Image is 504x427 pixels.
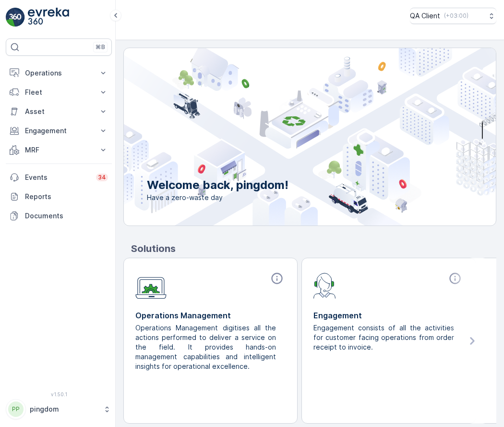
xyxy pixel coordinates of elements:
p: ( +03:00 ) [444,12,468,20]
button: QA Client(+03:00) [410,8,496,24]
button: Engagement [6,121,112,140]
button: Operations [6,63,112,83]
span: v 1.50.1 [6,391,112,397]
img: logo_light-DOdMpM7g.png [28,8,69,27]
p: MRF [25,145,93,155]
button: Asset [6,102,112,121]
button: PPpingdom [6,399,112,419]
p: Solutions [131,241,496,256]
p: ⌘B [96,43,105,51]
p: pingdom [30,404,98,414]
img: city illustration [81,48,496,226]
p: QA Client [410,11,440,21]
p: Welcome back, pingdom! [147,177,288,193]
button: MRF [6,140,112,160]
p: Operations Management digitises all the actions performed to deliver a service on the field. It p... [135,323,278,371]
p: Engagement [25,126,93,136]
p: Documents [25,211,108,221]
p: Asset [25,107,93,116]
p: Events [25,173,90,182]
button: Fleet [6,83,112,102]
p: Engagement [313,310,464,321]
p: Engagement consists of all the activities for customer facing operations from order receipt to in... [313,323,456,352]
img: logo [6,8,25,27]
a: Reports [6,187,112,206]
a: Events34 [6,168,112,187]
p: 34 [98,174,106,181]
img: module-icon [135,272,167,299]
div: PP [8,402,24,417]
img: module-icon [313,272,336,299]
p: Operations Management [135,310,286,321]
span: Have a zero-waste day [147,193,288,202]
a: Documents [6,206,112,226]
p: Fleet [25,88,93,97]
p: Operations [25,68,93,78]
p: Reports [25,192,108,201]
